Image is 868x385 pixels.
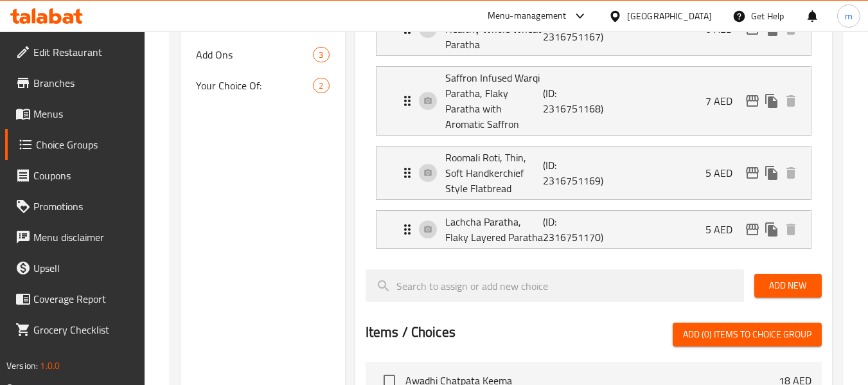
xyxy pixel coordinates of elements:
[376,211,811,248] div: Expand
[33,291,135,307] span: Coverage Report
[376,67,811,135] div: Expand
[445,70,544,132] p: Saffron Infused Warqi Paratha, Flaky Paratha with Aromatic Saffron
[33,44,135,60] span: Edit Restaurant
[743,91,762,111] button: edit
[743,163,762,183] button: edit
[313,78,329,93] div: Choices
[488,8,567,24] div: Menu-management
[673,323,822,346] button: Add (0) items to choice group
[40,357,60,374] span: 1.0.0
[33,260,135,276] span: Upsell
[5,253,145,283] a: Upsell
[762,220,781,239] button: duplicate
[5,98,145,129] a: Menus
[5,67,145,98] a: Branches
[33,199,135,214] span: Promotions
[705,165,743,181] p: 5 AED
[743,220,762,239] button: edit
[765,278,811,294] span: Add New
[33,75,135,91] span: Branches
[781,91,801,111] button: delete
[445,214,544,245] p: Lachcha Paratha, Flaky Layered Paratha
[366,141,822,205] li: Expand
[543,157,608,188] p: (ID: 2316751169)
[627,9,712,23] div: [GEOGRAPHIC_DATA]
[366,61,822,141] li: Expand
[33,322,135,337] span: Grocery Checklist
[683,327,811,343] span: Add (0) items to choice group
[33,106,135,121] span: Menus
[196,78,313,93] span: Your Choice Of:
[366,323,456,342] h2: Items / Choices
[196,47,313,62] span: Add Ons
[705,93,743,109] p: 7 AED
[33,168,135,183] span: Coupons
[543,85,608,116] p: (ID: 2316751168)
[705,21,743,37] p: 6 AED
[781,163,801,183] button: delete
[376,147,811,199] div: Expand
[5,222,145,253] a: Menu disclaimer
[762,91,781,111] button: duplicate
[445,150,544,196] p: Roomali Roti, Thin, Soft Handkerchief Style Flatbread
[314,80,328,92] span: 2
[781,220,801,239] button: delete
[543,13,608,44] p: (ID: 2316751167)
[5,314,145,345] a: Grocery Checklist
[5,160,145,191] a: Coupons
[445,6,544,52] p: Wheat Paratha, Healthy Whole Wheat Paratha
[33,229,135,245] span: Menu disclaimer
[366,205,822,254] li: Expand
[762,163,781,183] button: duplicate
[36,137,135,152] span: Choice Groups
[845,9,853,23] span: m
[5,129,145,160] a: Choice Groups
[705,222,743,237] p: 5 AED
[181,39,344,70] div: Add Ons3
[543,214,608,245] p: (ID: 2316751170)
[5,191,145,222] a: Promotions
[6,357,38,374] span: Version:
[5,283,145,314] a: Coverage Report
[181,70,344,101] div: Your Choice Of:2
[314,49,328,61] span: 3
[5,37,145,67] a: Edit Restaurant
[754,274,822,298] button: Add New
[366,269,744,302] input: search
